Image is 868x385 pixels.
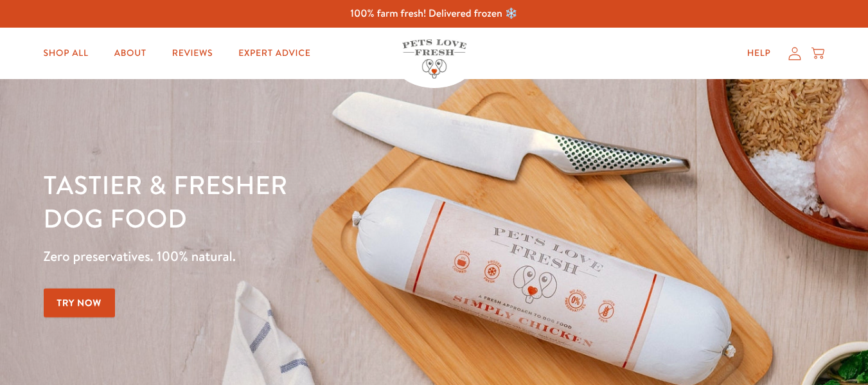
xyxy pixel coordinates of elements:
[44,168,565,235] h1: Tastier & fresher dog food
[44,245,565,268] p: Zero preservatives. 100% natural.
[228,40,321,66] a: Expert Advice
[44,289,116,318] a: Try Now
[104,40,157,66] a: About
[33,40,99,66] a: Shop All
[402,39,466,78] img: Pets Love Fresh
[737,40,781,66] a: Help
[162,40,223,66] a: Reviews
